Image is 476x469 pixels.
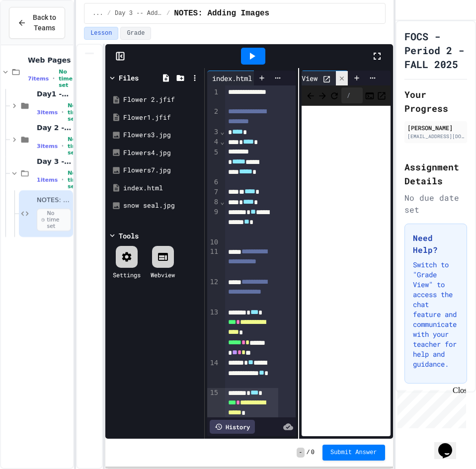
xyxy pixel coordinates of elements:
div: WebView [285,73,322,83]
span: • [62,176,64,184]
div: index.html [207,71,269,85]
div: 1 [207,87,220,107]
span: 0 [311,449,315,457]
span: Day 2 -- Lists Plus... [37,123,71,132]
div: Flower 2.jfif [123,95,201,105]
div: 14 [207,358,220,388]
div: 4 [207,137,220,147]
div: Settings [113,270,141,279]
h2: Your Progress [404,87,467,115]
div: Flowers3.jpg [123,130,201,140]
span: 1 items [37,177,58,183]
div: / [341,87,362,103]
div: 2 [207,107,220,127]
div: [EMAIL_ADDRESS][DOMAIN_NAME] [407,133,464,140]
span: / [307,449,310,457]
button: Refresh [329,89,339,101]
span: No time set [68,102,81,122]
div: Flowers4.jpg [123,148,201,158]
button: Lesson [84,27,118,40]
div: WebView [285,71,348,85]
span: Day1 -- My First Page [37,89,71,98]
div: Tools [119,231,139,241]
h3: Need Help? [413,232,459,256]
div: 13 [207,308,220,358]
span: • [62,142,64,150]
div: 12 [207,277,220,308]
div: 8 [207,197,220,207]
span: Web Pages [28,56,71,65]
div: index.html [123,183,201,193]
div: index.html [207,73,257,83]
button: Console [365,89,375,101]
iframe: chat widget [394,386,466,428]
span: NOTES: Adding Images [174,7,269,19]
span: Fold line [220,138,225,146]
span: Fold line [220,128,225,136]
div: [PERSON_NAME] [407,123,464,132]
span: No time set [68,136,81,156]
div: 5 [207,148,220,177]
div: 9 [207,207,220,237]
div: Chat with us now!Close [4,4,69,63]
button: Back to Teams [9,7,65,39]
span: • [62,108,64,116]
span: Submit Answer [330,449,377,457]
div: 6 [207,177,220,187]
span: 3 items [37,143,58,150]
span: 7 items [28,76,49,82]
div: History [210,420,255,434]
span: Forward [317,89,327,101]
span: / [107,9,111,17]
h1: FOCS - Period 2 - FALL 2025 [404,29,467,71]
button: Submit Answer [322,445,385,461]
div: 11 [207,247,220,277]
span: / [166,9,170,17]
span: • [53,75,55,82]
span: Day 3 -- Adding Images [37,157,71,166]
div: Webview [151,270,175,279]
button: Grade [120,27,151,40]
span: Back to Teams [32,12,57,33]
span: Back [306,89,316,101]
span: No time set [59,69,73,88]
span: Day 3 -- Adding Images [115,9,162,17]
div: 15 [207,388,220,439]
span: - [297,448,304,458]
span: Fold line [220,198,225,206]
div: Flower1.jfif [123,113,201,123]
span: ... [92,9,103,17]
button: Open in new tab [377,89,387,101]
div: Flowers7.jpg [123,165,201,175]
span: No time set [68,170,81,190]
span: NOTES: Adding Images [37,196,71,205]
div: Files [119,73,139,83]
span: No time set [37,209,71,232]
div: No due date set [404,192,467,216]
iframe: chat widget [434,429,466,459]
h2: Assignment Details [404,160,467,188]
div: snow seal.jpg [123,201,201,211]
div: 10 [207,237,220,247]
span: 3 items [37,109,58,116]
p: Switch to "Grade View" to access the chat feature and communicate with your teacher for help and ... [413,260,459,369]
div: 3 [207,127,220,137]
div: 7 [207,187,220,197]
iframe: Web Preview [302,106,390,437]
